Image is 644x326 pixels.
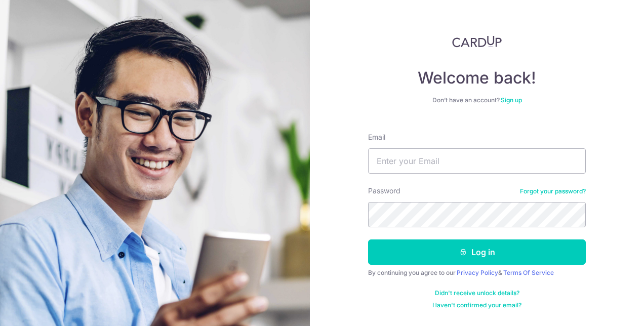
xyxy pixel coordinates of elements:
a: Forgot your password? [520,187,586,195]
a: Sign up [501,96,522,104]
label: Password [368,186,400,196]
a: Privacy Policy [457,269,498,276]
input: Enter your Email [368,148,586,174]
a: Terms Of Service [503,269,554,276]
a: Didn't receive unlock details? [435,289,519,297]
div: Don’t have an account? [368,96,586,104]
a: Haven't confirmed your email? [432,301,521,309]
img: CardUp Logo [452,35,502,48]
h4: Welcome back! [368,68,586,88]
label: Email [368,132,385,142]
button: Log in [368,239,586,265]
div: By continuing you agree to our & [368,269,586,277]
